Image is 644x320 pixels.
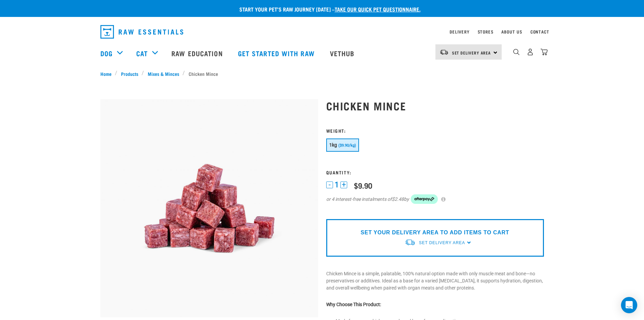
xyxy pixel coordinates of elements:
img: Chicken M Ince 1613 [100,99,318,317]
h1: Chicken Mince [326,100,544,112]
img: Afterpay [411,194,438,204]
p: Chicken Mince is a simple, palatable, 100% natural option made with only muscle meat and bone—no ... [326,270,544,292]
span: Set Delivery Area [419,240,465,245]
button: - [326,182,333,188]
a: Contact [530,30,549,33]
span: Set Delivery Area [452,51,491,54]
p: SET YOUR DELIVERY AREA TO ADD ITEMS TO CART [361,229,509,237]
h3: Quantity: [326,170,544,175]
a: Products [117,70,142,77]
a: Stores [478,30,494,33]
div: $9.90 [354,181,372,190]
span: ($9.90/kg) [338,143,356,148]
a: Dog [100,48,113,58]
button: 1kg ($9.90/kg) [326,138,359,152]
strong: Why Choose This Product: [326,302,381,307]
div: Open Intercom Messenger [621,297,637,313]
img: van-moving.png [405,239,415,246]
a: Raw Education [165,40,231,67]
img: home-icon-1@2x.png [513,49,520,55]
a: About Us [501,30,522,33]
img: user.png [527,48,534,56]
a: Cat [136,48,148,58]
a: Delivery [450,30,469,33]
img: van-moving.png [439,49,449,55]
a: Mixes & Minces [144,70,183,77]
img: home-icon@2x.png [541,48,548,56]
button: + [340,182,347,188]
div: or 4 interest-free instalments of by [326,194,544,204]
h3: Weight: [326,128,544,133]
span: 1 [335,181,339,188]
a: Get started with Raw [231,40,323,67]
a: Home [100,70,115,77]
a: Vethub [323,40,363,67]
span: $2.48 [392,196,404,203]
nav: breadcrumbs [100,70,544,77]
nav: dropdown navigation [95,22,549,41]
img: Raw Essentials Logo [100,25,183,39]
span: 1kg [329,142,337,148]
a: take our quick pet questionnaire. [335,7,421,10]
